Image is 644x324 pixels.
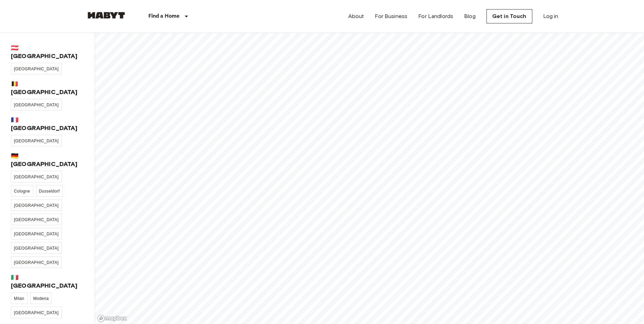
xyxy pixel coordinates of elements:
span: [GEOGRAPHIC_DATA] [14,139,59,143]
a: [GEOGRAPHIC_DATA] [11,199,62,211]
a: Log in [543,12,558,20]
a: Dusseldorf [36,185,63,197]
a: [GEOGRAPHIC_DATA] [11,242,62,254]
span: [GEOGRAPHIC_DATA] [14,67,59,71]
span: [GEOGRAPHIC_DATA] [14,260,59,265]
span: [GEOGRAPHIC_DATA] [14,103,59,107]
a: [GEOGRAPHIC_DATA] [11,228,62,239]
a: [GEOGRAPHIC_DATA] [11,135,62,146]
a: Modena [30,292,52,304]
a: [GEOGRAPHIC_DATA] [11,214,62,225]
a: Milan [11,292,27,304]
span: Cologne [14,189,30,194]
a: About [348,12,364,20]
span: [GEOGRAPHIC_DATA] [14,246,59,251]
span: 🇧🇪 [GEOGRAPHIC_DATA] [11,80,84,96]
a: Blog [464,12,476,20]
span: [GEOGRAPHIC_DATA] [14,175,59,179]
span: [GEOGRAPHIC_DATA] [14,203,59,208]
a: For Business [375,12,407,20]
a: [GEOGRAPHIC_DATA] [11,99,62,110]
span: Dusseldorf [39,189,60,194]
span: [GEOGRAPHIC_DATA] [14,310,59,315]
a: [GEOGRAPHIC_DATA] [11,256,62,268]
span: Milan [14,296,24,301]
a: Mapbox logo [97,314,127,322]
a: [GEOGRAPHIC_DATA] [11,307,62,318]
span: 🇮🇹 [GEOGRAPHIC_DATA] [11,273,84,290]
a: For Landlords [418,12,453,20]
img: Habyt [86,12,127,19]
span: 🇩🇪 [GEOGRAPHIC_DATA] [11,152,84,168]
span: 🇦🇹 [GEOGRAPHIC_DATA] [11,44,84,60]
a: Get in Touch [486,9,532,23]
span: 🇫🇷 [GEOGRAPHIC_DATA] [11,116,84,132]
span: Modena [33,296,49,301]
a: [GEOGRAPHIC_DATA] [11,63,62,74]
span: [GEOGRAPHIC_DATA] [14,232,59,236]
span: [GEOGRAPHIC_DATA] [14,217,59,222]
a: [GEOGRAPHIC_DATA] [11,171,62,182]
a: Cologne [11,185,33,197]
p: Find a Home [148,12,180,20]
